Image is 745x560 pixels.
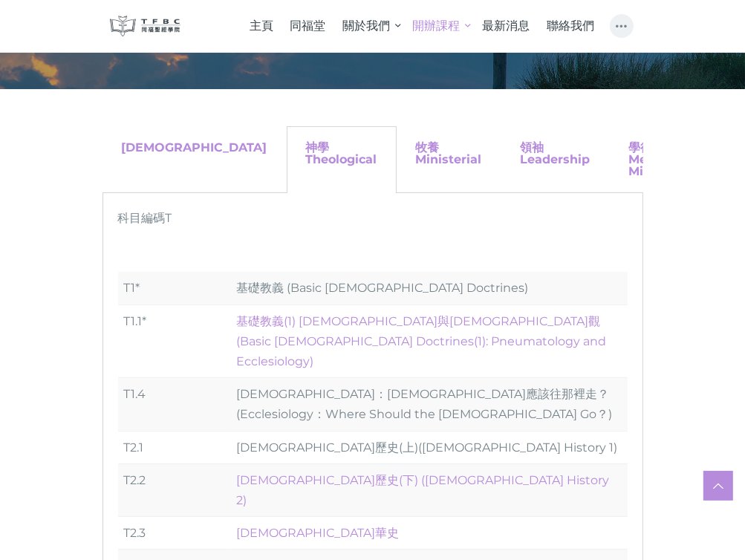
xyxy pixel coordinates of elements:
[250,19,273,33] span: 主頁
[416,140,482,166] a: 牧養 Ministerial
[118,378,231,431] td: T1.4
[118,463,231,516] td: T2.2
[521,140,591,166] a: 領袖 Leadership
[404,7,474,45] a: 開辦課程
[118,211,166,225] span: 科目編碼
[237,473,610,507] a: [DEMOGRAPHIC_DATA]歷史(下) ([DEMOGRAPHIC_DATA] History 2)
[342,19,390,33] span: 關於我們
[118,305,231,378] td: T1.1*
[282,7,334,45] a: 同福堂
[703,471,733,501] a: Scroll to top
[629,140,689,178] a: 學徒實習 Mentored Ministry
[290,19,325,33] span: 同福堂
[412,19,460,33] span: 開辦課程
[231,272,628,305] td: 基礎教義 (Basic [DEMOGRAPHIC_DATA] Doctrines)
[474,7,538,45] a: 最新消息
[334,7,404,45] a: 關於我們
[306,140,377,166] a: 神學 Theological
[118,517,231,550] td: T2.3
[110,16,180,36] img: 同福聖經學院 TFBC
[241,7,282,45] a: 主頁
[166,211,172,225] span: T
[237,526,400,540] a: [DEMOGRAPHIC_DATA]華史
[547,19,594,33] span: 聯絡我們
[237,314,607,368] a: 基礎教義(1) [DEMOGRAPHIC_DATA]與[DEMOGRAPHIC_DATA]觀 (Basic [DEMOGRAPHIC_DATA] Doctrines(1): Pneumatolo...
[483,19,530,33] span: 最新消息
[231,378,628,431] td: [DEMOGRAPHIC_DATA]：[DEMOGRAPHIC_DATA]應該往那裡走？ (Ecclesiology：Where Should the [DEMOGRAPHIC_DATA] Go？)
[231,431,628,463] td: [DEMOGRAPHIC_DATA]歷史(上)([DEMOGRAPHIC_DATA] History 1)
[539,7,602,45] a: 聯絡我們
[122,140,267,154] a: [DEMOGRAPHIC_DATA]
[118,431,231,463] td: T2.1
